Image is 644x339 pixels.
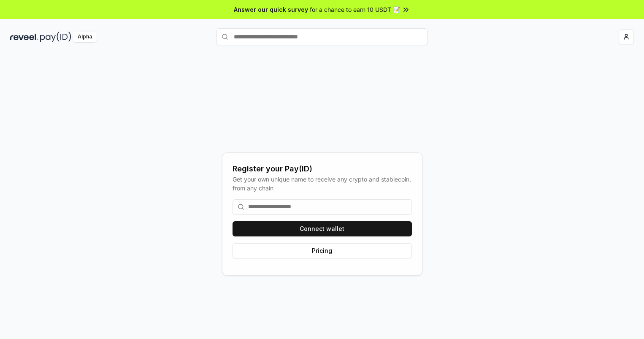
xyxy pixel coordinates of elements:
span: Answer our quick survey [234,5,308,14]
img: pay_id [40,32,71,42]
button: Connect wallet [233,221,412,236]
button: Pricing [233,243,412,258]
div: Register your Pay(ID) [233,163,412,175]
img: reveel_dark [10,32,38,42]
span: for a chance to earn 10 USDT 📝 [310,5,400,14]
div: Get your own unique name to receive any crypto and stablecoin, from any chain [233,175,412,193]
div: Alpha [73,32,97,42]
